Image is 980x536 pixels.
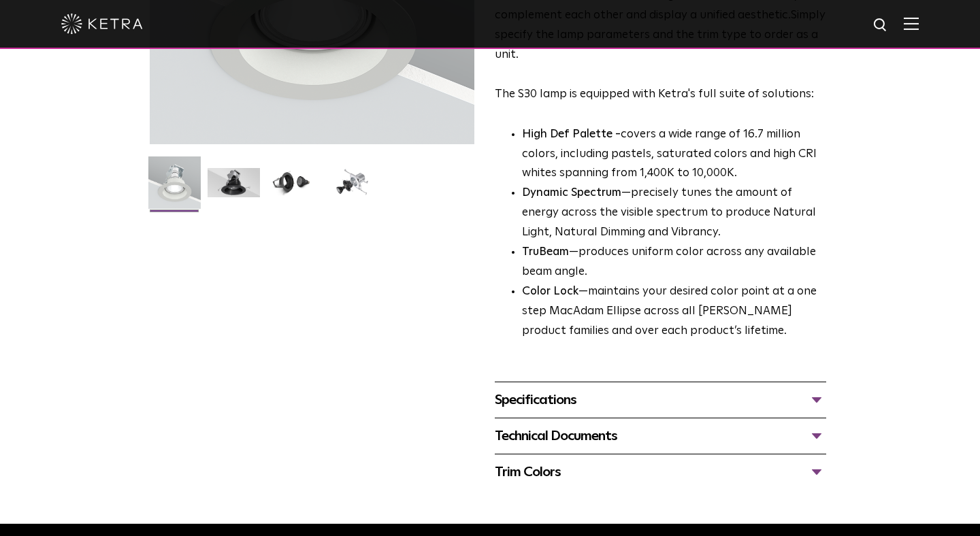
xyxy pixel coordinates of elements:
[522,246,569,258] strong: TruBeam
[522,125,826,184] p: covers a wide range of 16.7 million colors, including pastels, saturated colors and high CRI whit...
[326,168,378,207] img: S30 Halo Downlight_Exploded_Black
[495,425,826,447] div: Technical Documents
[522,187,621,199] strong: Dynamic Spectrum
[267,168,319,207] img: S30 Halo Downlight_Table Top_Black
[522,286,578,297] strong: Color Lock
[495,461,826,483] div: Trim Colors
[872,17,889,34] img: search icon
[495,389,826,411] div: Specifications
[148,156,201,219] img: S30-DownlightTrim-2021-Web-Square
[522,282,826,341] li: —maintains your desired color point at a one step MacAdam Ellipse across all [PERSON_NAME] produc...
[522,184,826,243] li: —precisely tunes the amount of energy across the visible spectrum to produce Natural Light, Natur...
[904,17,919,30] img: Hamburger%20Nav.svg
[61,14,143,34] img: ketra-logo-2019-white
[208,168,260,207] img: S30 Halo Downlight_Hero_Black_Gradient
[522,129,621,140] strong: High Def Palette -
[522,243,826,282] li: —produces uniform color across any available beam angle.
